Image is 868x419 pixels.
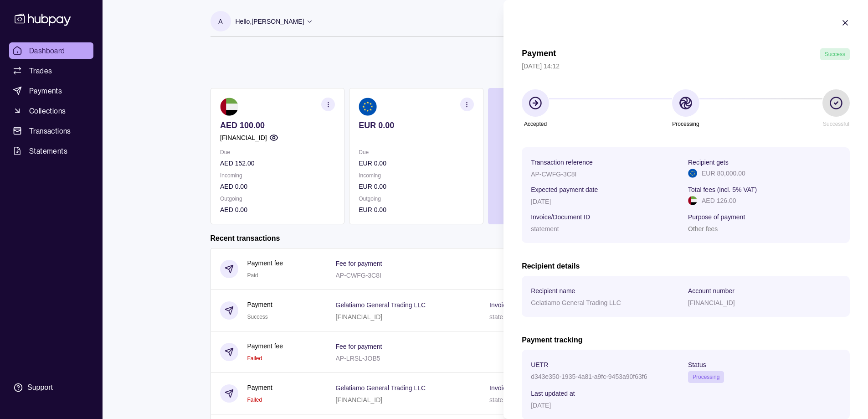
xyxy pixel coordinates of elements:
p: UETR [531,361,548,368]
p: Last updated at [531,390,575,397]
p: statement [531,225,559,233]
span: Success [825,51,845,57]
p: Expected payment date [531,186,598,193]
p: [DATE] [531,402,551,409]
p: Recipient gets [688,159,729,166]
p: AED 126.00 [702,196,736,206]
p: Accepted [524,119,547,129]
p: Purpose of payment [688,213,745,221]
img: ae [688,196,697,205]
p: Invoice/Document ID [531,213,590,221]
p: [DATE] [531,198,551,205]
h2: Recipient details [522,261,850,271]
p: d343e350-1935-4a81-a9fc-9453a90f63f6 [531,373,647,380]
p: Processing [672,119,699,129]
p: Recipient name [531,287,575,295]
p: AP-CWFG-3C8I [531,171,576,178]
p: Successful [823,119,849,129]
p: Other fees [688,225,718,233]
p: Total fees (incl. 5% VAT) [688,186,757,193]
p: Transaction reference [531,159,593,166]
span: Processing [693,374,719,380]
h1: Payment [522,48,556,60]
h2: Payment tracking [522,335,850,345]
p: EUR 80,000.00 [702,168,745,178]
p: [FINANCIAL_ID] [688,299,735,306]
p: Gelatiamo General Trading LLC [531,299,621,306]
p: Account number [688,287,734,295]
p: Status [688,361,706,368]
p: [DATE] 14:12 [522,61,850,71]
img: eu [688,169,697,178]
